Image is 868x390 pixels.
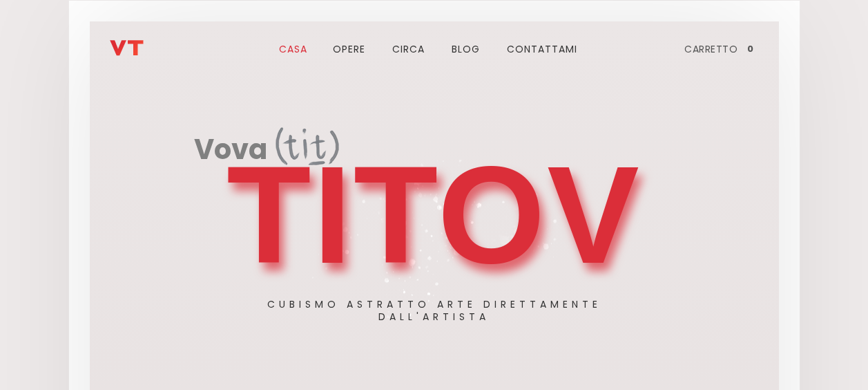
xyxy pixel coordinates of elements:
img: Vladimir Titov [110,40,144,56]
h2: Cubismo astratto ARTE direttamente dall'artista [267,298,601,323]
a: VovaTettaTITOVCubismo astratto ARTE direttamentedall'artista [194,125,675,284]
a: Contattami [499,24,586,74]
h2: Vova [194,136,267,167]
a: circa [384,24,433,74]
img: Tetta [276,127,339,165]
a: Apri il carrello vuoto [676,34,759,64]
a: casa [110,28,193,56]
a: blog [443,24,488,74]
div: 0 [743,43,755,55]
a: Opere [325,24,374,74]
div: Carretto [684,40,737,58]
h1: TITOV [226,153,641,277]
a: Casa [272,24,314,74]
